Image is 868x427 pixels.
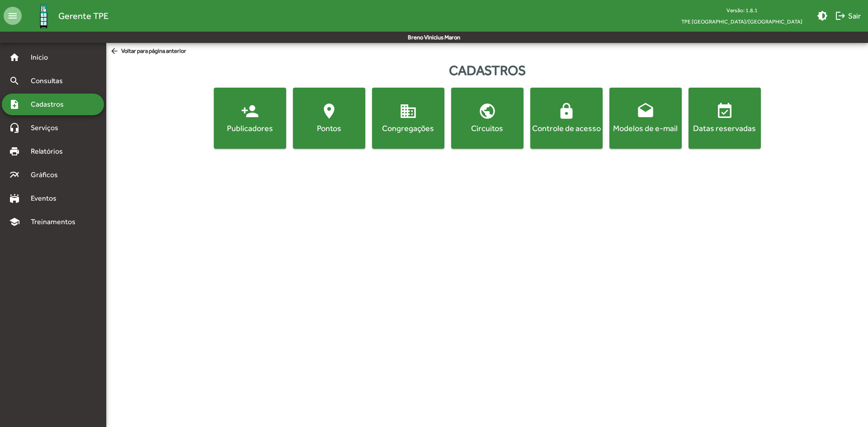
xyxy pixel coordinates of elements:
[29,1,58,31] img: Logo
[374,122,443,134] div: Congregações
[611,122,680,134] div: Modelos de e-mail
[22,1,108,31] a: Gerente TPE
[674,5,810,16] div: Versão: 1.8.1
[835,8,861,24] span: Sair
[25,146,75,157] span: Relatórios
[106,60,868,80] div: Cadastros
[557,102,576,120] mat-icon: lock
[4,7,22,25] mat-icon: menu
[25,75,75,86] span: Consultas
[609,88,682,149] button: Modelos de e-mail
[25,99,75,110] span: Cadastros
[9,52,20,63] mat-icon: home
[58,9,108,23] span: Gerente TPE
[451,88,524,149] button: Circuitos
[9,122,20,133] mat-icon: headset_mic
[817,10,828,21] mat-icon: brightness_medium
[295,122,363,134] div: Pontos
[831,8,864,24] button: Sair
[689,88,761,149] button: Datas reservadas
[453,122,522,134] div: Circuitos
[110,47,186,56] span: Voltar para página anterior
[9,146,20,157] mat-icon: print
[25,122,71,133] span: Serviços
[399,102,417,120] mat-icon: domain
[530,88,603,149] button: Controle de acesso
[241,102,259,120] mat-icon: person_add
[25,52,61,63] span: Início
[320,102,338,120] mat-icon: location_on
[9,99,20,110] mat-icon: note_add
[637,102,655,120] mat-icon: drafts
[216,122,284,134] div: Publicadores
[9,75,20,86] mat-icon: search
[532,122,601,134] div: Controle de acesso
[372,88,444,149] button: Congregações
[674,16,810,27] span: TPE [GEOGRAPHIC_DATA]/[GEOGRAPHIC_DATA]
[214,88,286,149] button: Publicadores
[478,102,496,120] mat-icon: public
[716,102,734,120] mat-icon: event_available
[835,10,846,21] mat-icon: logout
[690,122,759,134] div: Datas reservadas
[293,88,365,149] button: Pontos
[110,47,121,56] mat-icon: arrow_back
